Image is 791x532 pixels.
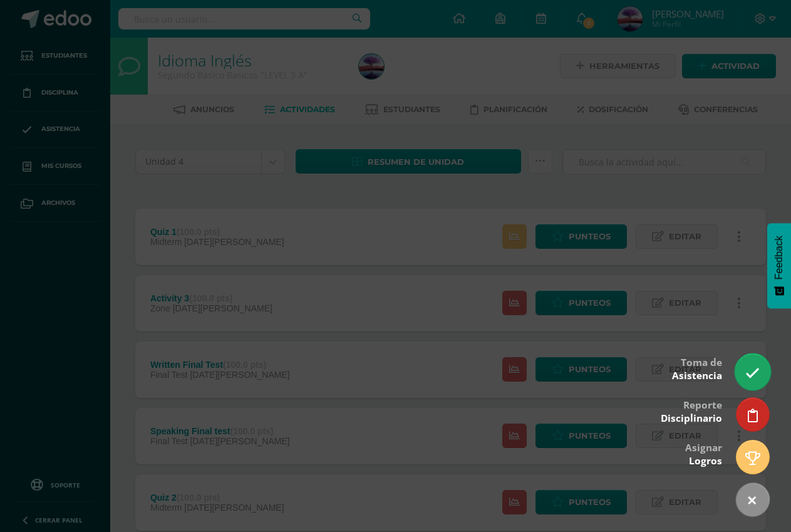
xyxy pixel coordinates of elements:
[767,223,791,308] button: Feedback - Mostrar encuesta
[672,369,722,382] span: Asistencia
[773,236,785,279] span: Feedback
[661,390,722,431] div: Reporte
[689,454,722,467] span: Logros
[672,348,722,389] div: Toma de
[661,412,722,425] span: Disciplinario
[685,433,722,474] div: Asignar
